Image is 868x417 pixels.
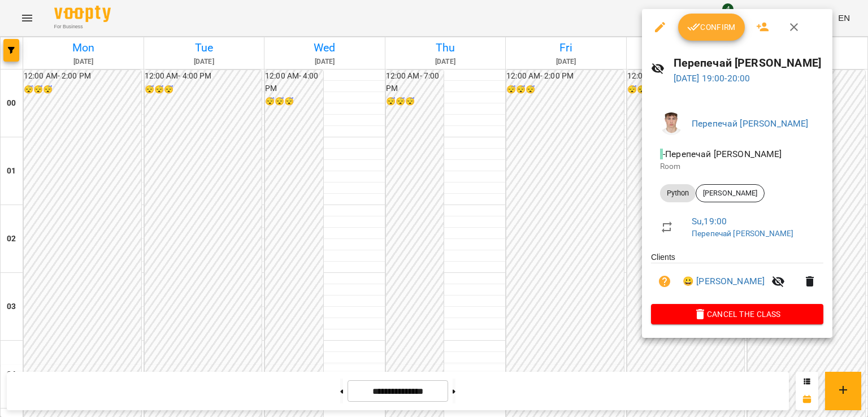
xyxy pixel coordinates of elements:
[660,188,696,198] span: Python
[651,251,823,304] ul: Clients
[660,161,814,172] p: Room
[674,73,750,84] a: [DATE] 19:00-20:00
[660,112,683,135] img: 8fe045a9c59afd95b04cf3756caf59e6.jpg
[692,216,727,227] a: Su , 19:00
[692,229,793,238] a: Перепечай [PERSON_NAME]
[660,149,784,159] span: - Перепечай [PERSON_NAME]
[696,188,764,198] span: [PERSON_NAME]
[683,275,765,288] a: 😀 [PERSON_NAME]
[651,304,823,324] button: Cancel the class
[687,20,736,34] span: Confirm
[678,14,745,41] button: Confirm
[674,54,823,72] h6: Перепечай [PERSON_NAME]
[692,118,808,129] a: Перепечай [PERSON_NAME]
[651,268,678,295] button: Unpaid. Bill the attendance?
[660,307,814,321] span: Cancel the class
[696,184,765,202] div: [PERSON_NAME]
